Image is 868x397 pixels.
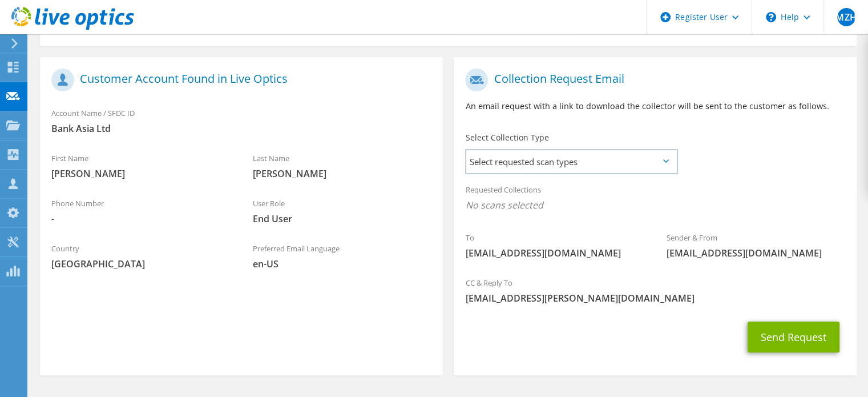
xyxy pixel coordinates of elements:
[241,236,443,276] div: Preferred Email Language
[241,191,443,231] div: User Role
[667,247,845,259] span: [EMAIL_ADDRESS][DOMAIN_NAME]
[748,322,839,352] button: Send Request
[466,150,676,173] span: Select requested scan types
[253,258,431,270] span: en-US
[766,12,776,22] svg: \n
[51,258,230,270] span: [GEOGRAPHIC_DATA]
[253,167,431,180] span: [PERSON_NAME]
[465,69,839,91] h1: Collection Request Email
[454,178,856,220] div: Requested Collections
[40,101,442,141] div: Account Name / SFDC ID
[40,146,241,186] div: First Name
[465,199,845,211] span: No scans selected
[40,236,241,276] div: Country
[51,122,431,135] span: Bank Asia Ltd
[241,146,443,186] div: Last Name
[465,100,845,113] p: An email request with a link to download the collector will be sent to the customer as follows.
[655,226,857,265] div: Sender & From
[51,212,230,225] span: -
[465,247,644,259] span: [EMAIL_ADDRESS][DOMAIN_NAME]
[253,212,431,225] span: End User
[465,292,845,304] span: [EMAIL_ADDRESS][PERSON_NAME][DOMAIN_NAME]
[40,191,241,231] div: Phone Number
[51,69,425,91] h1: Customer Account Found in Live Optics
[454,226,655,265] div: To
[51,167,230,180] span: [PERSON_NAME]
[465,132,548,143] label: Select Collection Type
[454,271,856,310] div: CC & Reply To
[837,8,855,26] span: MZH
